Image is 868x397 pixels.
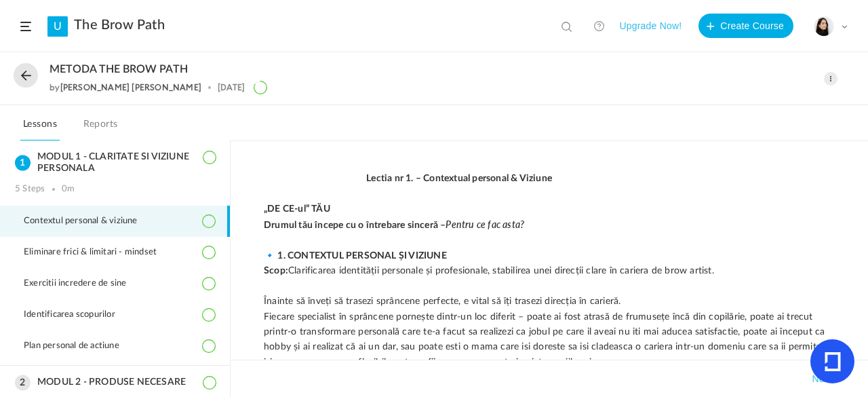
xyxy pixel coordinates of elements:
[264,309,835,371] p: Fiecare specialist în sprâncene pornește dintr-un loc diferit – poate ai fost atrasă de frumusețe...
[814,17,833,36] img: poza-profil.jpg
[698,14,793,38] button: Create Course
[50,83,201,92] div: by
[15,151,215,174] h3: MODUL 1 - CLARITATE SI VIZIUNE PERSONALA
[24,309,132,320] span: Identificarea scopurilor
[619,14,682,38] button: Upgrade Now!
[366,174,552,183] strong: Lectia nr 1. – Contextual personal & Viziune
[264,294,835,309] p: Înainte să înveți să trasezi sprâncene perfecte, e vital să îți trasezi direcția în carieră.
[264,221,524,230] strong: Drumul tău începe cu o întrebare sinceră –
[62,184,75,195] div: 0m
[264,263,835,278] p: Clarificarea identității personale și profesionale, stabilirea unei direcții clare în cariera de ...
[15,184,45,195] div: 5 Steps
[24,341,136,352] span: Plan personal de actiune
[47,16,68,37] a: U
[264,266,288,276] strong: Scop:
[50,63,188,76] span: METODA THE BROW PATH
[24,216,155,227] span: Contextul personal & viziune
[809,371,835,387] button: Next
[446,217,524,231] em: Pentru ce fac asta?
[218,83,245,92] div: [DATE]
[20,115,60,141] a: Lessons
[24,247,174,258] span: Eliminare frici & limitari - mindset
[264,204,330,214] strong: „DE CE-ul” TĂU
[74,17,165,33] a: The Brow Path
[24,278,143,289] span: Exercitii incredere de sine
[264,251,447,261] strong: 🔹 1. CONTEXTUL PERSONAL ȘI VIZIUNE
[81,115,121,141] a: Reports
[15,377,215,388] h3: MODUL 2 - PRODUSE NECESARE
[60,82,201,92] a: [PERSON_NAME] [PERSON_NAME]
